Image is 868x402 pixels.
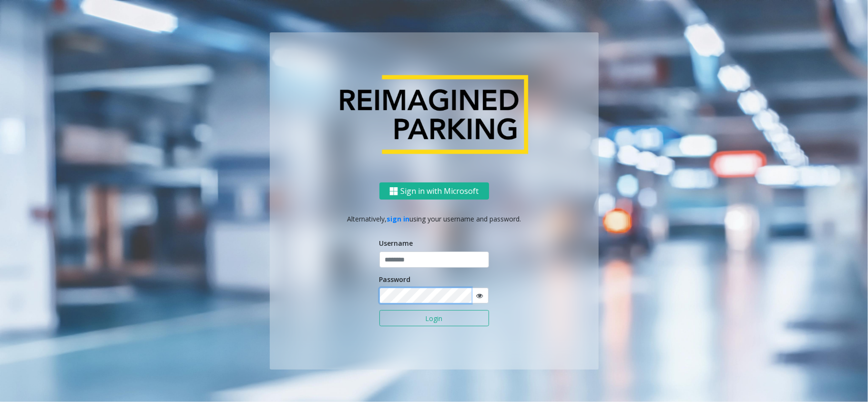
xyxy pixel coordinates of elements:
[379,310,489,326] button: Login
[379,182,489,200] button: Sign in with Microsoft
[379,274,411,284] label: Password
[387,214,409,223] a: sign in
[279,214,589,224] p: Alternatively, using your username and password.
[379,238,413,248] label: Username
